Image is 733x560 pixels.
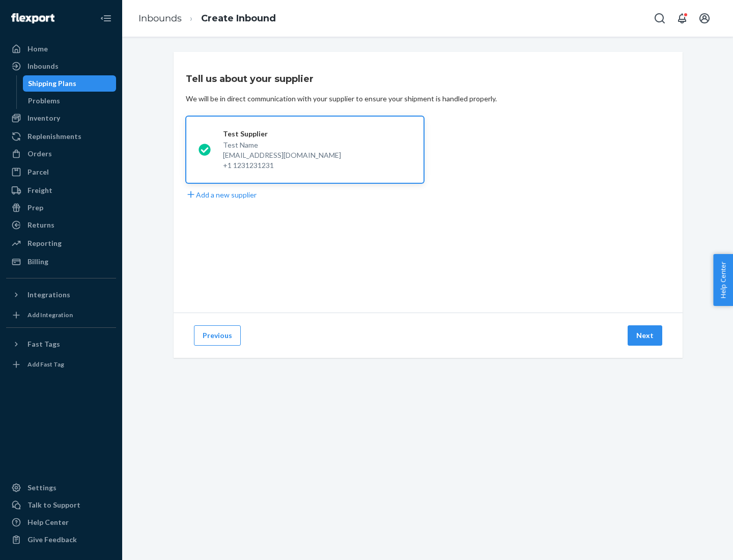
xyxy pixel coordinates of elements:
a: Problems [23,93,117,109]
button: Give Feedback [6,531,116,548]
div: Talk to Support [27,500,80,510]
a: Replenishments [6,128,116,145]
a: Freight [6,182,116,199]
button: Fast Tags [6,336,116,352]
img: Flexport logo [11,13,54,23]
a: Returns [6,217,116,233]
button: Integrations [6,287,116,303]
div: Add Fast Tag [27,360,64,369]
button: Close Navigation [96,8,116,29]
button: Open account menu [694,8,715,29]
div: Settings [27,483,57,493]
div: Add Integration [27,311,73,319]
div: Inbounds [27,61,59,71]
div: Give Feedback [27,535,77,545]
a: Talk to Support [6,497,116,513]
div: Freight [27,185,52,195]
div: Orders [27,149,52,159]
div: Problems [28,96,60,106]
button: Add a new supplier [186,189,257,200]
div: Help Center [27,517,69,527]
a: Create Inbound [201,13,276,24]
button: Previous [194,325,241,346]
div: Inventory [27,113,60,123]
a: Inventory [6,110,116,126]
a: Add Fast Tag [6,356,116,373]
ol: breadcrumbs [130,4,284,34]
div: Returns [27,220,54,230]
div: Fast Tags [27,339,60,349]
div: We will be in direct communication with your supplier to ensure your shipment is handled properly. [186,94,497,104]
a: Prep [6,200,116,216]
div: Integrations [27,290,70,300]
a: Add Integration [6,307,116,323]
a: Reporting [6,235,116,251]
div: Reporting [27,238,62,248]
a: Inbounds [138,13,182,24]
div: Shipping Plans [28,78,76,89]
button: Open Search Box [650,8,670,29]
div: Prep [27,203,43,213]
a: Parcel [6,164,116,180]
div: Replenishments [27,131,81,142]
div: Home [27,44,48,54]
a: Shipping Plans [23,75,117,92]
button: Open notifications [672,8,692,29]
a: Help Center [6,514,116,530]
a: Home [6,41,116,57]
div: Billing [27,257,48,267]
a: Inbounds [6,58,116,74]
a: Billing [6,254,116,270]
h3: Tell us about your supplier [186,72,314,86]
div: Parcel [27,167,49,177]
a: Orders [6,146,116,162]
a: Settings [6,480,116,496]
button: Help Center [713,254,733,306]
button: Next [628,325,662,346]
